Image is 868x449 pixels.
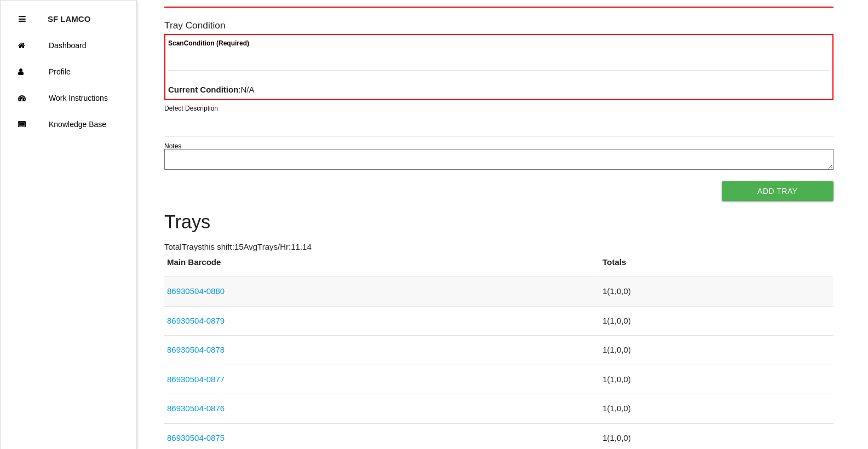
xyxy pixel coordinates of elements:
[168,85,255,94] span: : N/A
[1,59,136,85] a: Profile
[167,286,225,296] a: 86930504-0880
[1,85,136,111] a: Work Instructions
[167,375,225,384] a: 86930504-0877
[600,336,833,365] td: 1 ( 1 , 0 , 0 )
[600,256,833,277] th: Totals
[164,20,833,31] h6: Tray Condition
[167,316,225,325] a: 86930504-0879
[1,32,136,59] a: Dashboard
[600,277,833,307] td: 1 ( 1 , 0 , 0 )
[600,365,833,394] td: 1 ( 1 , 0 , 0 )
[722,181,833,201] button: Add Tray
[167,404,225,413] a: 86930504-0876
[164,103,218,113] label: Defect Description
[48,6,90,24] p: SF LAMCO
[167,345,225,354] a: 86930504-0878
[600,394,833,424] td: 1 ( 1 , 0 , 0 )
[168,39,249,47] b: Scan Condition (Required)
[168,85,238,94] b: Current Condition
[600,306,833,336] td: 1 ( 1 , 0 , 0 )
[164,212,833,233] h4: Trays
[164,141,181,151] label: Notes
[1,111,136,137] a: Knowledge Base
[19,6,26,32] div: Close
[167,433,225,442] a: 86930504-0875
[164,256,600,277] th: Main Barcode
[164,241,833,254] p: Total Trays this shift: 15 Avg Trays /Hr: 11.14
